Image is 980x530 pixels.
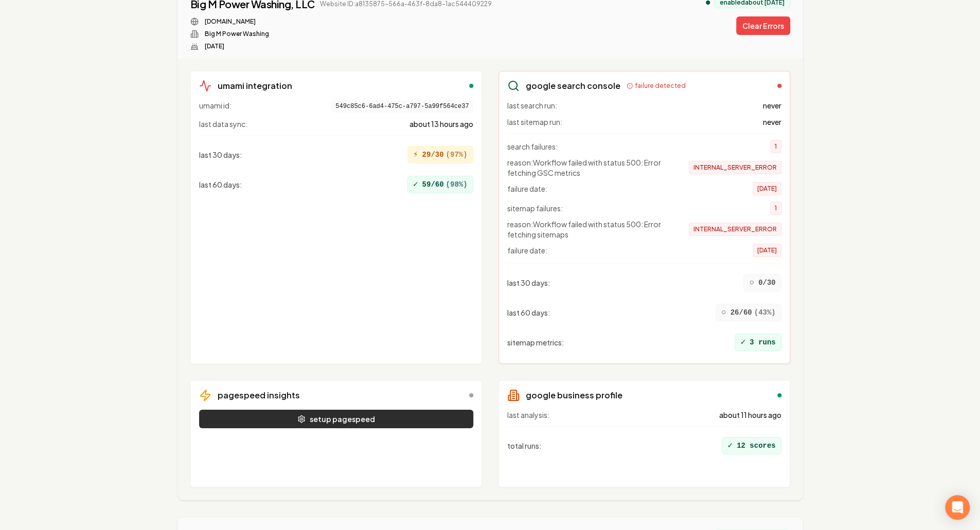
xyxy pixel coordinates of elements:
[635,82,686,90] span: failure detected
[526,80,620,92] h3: google search console
[413,149,418,161] span: ⚡
[199,410,473,428] button: setup pagespeed
[753,244,781,257] span: [DATE]
[770,140,781,153] span: 1
[199,179,242,190] span: last 60 days :
[469,84,473,88] div: enabled
[777,84,781,88] div: failed
[446,150,467,160] span: ( 97 %)
[446,179,467,190] span: ( 98 %)
[507,441,542,451] span: total runs :
[716,304,781,321] div: 26/60
[331,100,473,113] span: 549c85c6-6ad4-475c-a797-5a99f564ce37
[722,437,781,454] div: 12 scores
[507,307,550,318] span: last 60 days :
[763,100,781,111] span: never
[190,17,492,26] div: Website
[740,336,745,349] span: ✓
[469,393,473,397] div: disabled
[736,16,790,35] button: Clear Errors
[743,274,781,291] div: 0/30
[689,161,781,174] span: INTERNAL_SERVER_ERROR
[199,150,242,160] span: last 30 days :
[218,389,300,401] h3: pagespeed insights
[749,277,754,289] span: ○
[507,100,557,111] span: last search run:
[689,223,781,236] span: INTERNAL_SERVER_ERROR
[218,80,292,92] h3: umami integration
[706,1,710,5] div: analytics enabled
[945,495,970,520] div: Open Intercom Messenger
[199,119,247,129] span: last data sync:
[407,146,473,163] div: 29/30
[507,141,558,152] span: search failures:
[507,245,547,255] span: failure date:
[507,184,547,194] span: failure date:
[507,278,550,288] span: last 30 days :
[753,182,781,195] span: [DATE]
[777,393,781,397] div: enabled
[407,176,473,193] div: 59/60
[507,410,549,420] span: last analysis:
[507,203,563,213] span: sitemap failures:
[721,306,726,319] span: ○
[413,178,418,191] span: ✓
[507,117,562,127] span: last sitemap run:
[205,17,256,26] a: [DOMAIN_NAME]
[727,440,733,452] span: ✓
[507,219,672,240] span: reason: Workflow failed with status 500: Error fetching sitemaps
[507,337,564,348] span: sitemap metrics :
[719,410,781,420] span: about 11 hours ago
[199,100,231,113] span: umami id:
[735,334,781,351] div: 3 runs
[770,202,781,215] span: 1
[526,389,622,401] h3: google business profile
[507,157,672,178] span: reason: Workflow failed with status 500: Error fetching GSC metrics
[409,119,473,129] span: about 13 hours ago
[754,307,775,318] span: ( 43 %)
[763,117,781,127] span: never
